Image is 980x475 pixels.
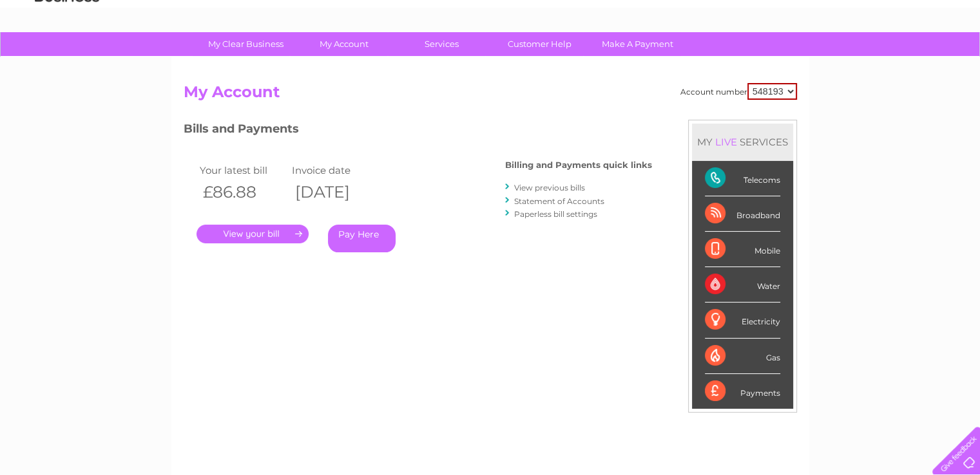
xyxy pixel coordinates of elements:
th: [DATE] [289,179,381,205]
a: Statement of Accounts [514,196,604,206]
a: View previous bills [514,183,585,192]
a: My Clear Business [193,32,299,56]
td: Invoice date [289,162,381,179]
td: Your latest bill [197,162,289,179]
a: Log out [937,55,968,64]
img: logo.png [34,33,100,73]
div: MY SERVICES [692,124,793,160]
a: Telecoms [821,55,860,64]
div: Mobile [705,232,780,267]
div: Broadband [705,196,780,232]
h3: Bills and Payments [184,120,652,142]
a: Paperless bill settings [514,209,597,219]
a: Contact [894,55,926,64]
div: Electricity [705,303,780,338]
a: . [197,225,309,243]
th: £86.88 [197,179,289,205]
div: LIVE [713,136,740,148]
div: Account number [680,83,797,100]
div: Payments [705,374,780,409]
a: Energy [785,55,814,64]
a: Services [389,32,495,56]
a: Make A Payment [584,32,691,56]
a: Pay Here [328,225,396,252]
div: Gas [705,339,780,374]
div: Water [705,267,780,303]
h2: My Account [184,83,797,107]
h4: Billing and Payments quick links [505,160,652,170]
div: Telecoms [705,161,780,196]
div: Clear Business is a trading name of Verastar Limited (registered in [GEOGRAPHIC_DATA] No. 3667643... [186,7,795,62]
a: Customer Help [486,32,593,56]
a: Blog [868,55,887,64]
a: 0333 014 3131 [737,6,826,23]
a: Water [753,55,778,64]
a: My Account [291,32,397,56]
